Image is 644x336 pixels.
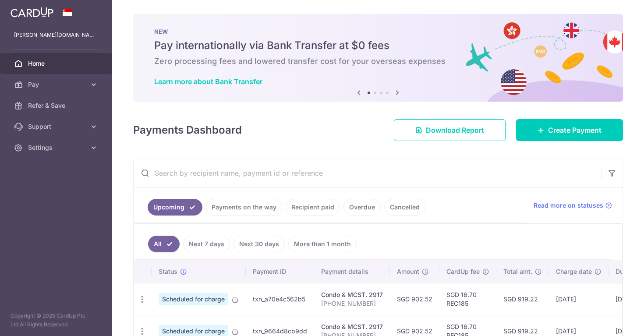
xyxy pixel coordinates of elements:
[384,199,425,216] a: Cancelled
[503,267,532,276] span: Total amt.
[390,283,439,315] td: SGD 902.52
[28,101,86,110] span: Refer & Save
[556,267,592,276] span: Charge date
[133,14,623,102] img: Bank transfer banner
[496,283,549,315] td: SGD 919.22
[343,199,381,216] a: Overdue
[183,236,230,252] a: Next 7 days
[154,28,602,35] p: NEW
[154,77,262,86] a: Learn more about Bank Transfer
[14,31,98,39] p: [PERSON_NAME][DOMAIN_NAME][EMAIL_ADDRESS][PERSON_NAME][DOMAIN_NAME]
[534,201,612,210] a: Read more on statuses
[439,283,496,315] td: SGD 16.70 REC185
[159,267,177,276] span: Status
[28,59,86,68] span: Home
[28,143,86,152] span: Settings
[549,283,609,315] td: [DATE]
[133,122,242,138] h4: Payments Dashboard
[288,236,357,252] a: More than 1 month
[286,199,340,216] a: Recipient paid
[314,260,390,283] th: Payment details
[446,267,480,276] span: CardUp fee
[206,199,282,216] a: Payments on the way
[148,236,180,252] a: All
[11,7,53,18] img: CardUp
[28,80,86,89] span: Pay
[321,290,383,299] div: Condo & MCST. 2917
[397,267,419,276] span: Amount
[246,260,314,283] th: Payment ID
[246,283,314,315] td: txn_a70e4c562b5
[321,322,383,331] div: Condo & MCST. 2917
[154,56,602,67] h6: Zero processing fees and lowered transfer cost for your overseas expenses
[148,199,202,216] a: Upcoming
[28,122,86,131] span: Support
[134,159,602,187] input: Search by recipient name, payment id or reference
[516,119,623,141] a: Create Payment
[234,236,285,252] a: Next 30 days
[426,125,484,135] span: Download Report
[534,201,603,210] span: Read more on statuses
[154,39,602,53] h5: Pay internationally via Bank Transfer at $0 fees
[159,293,228,305] span: Scheduled for charge
[548,125,602,135] span: Create Payment
[616,267,642,276] span: Due date
[321,299,383,308] p: [PHONE_NUMBER]
[394,119,506,141] a: Download Report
